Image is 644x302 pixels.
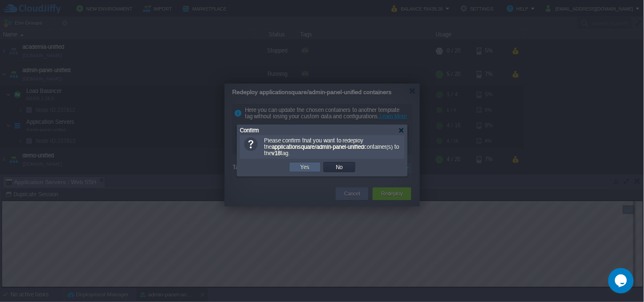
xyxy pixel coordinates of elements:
b: applicationsquare/admin-panel-unified [272,144,364,150]
span: Confirm [240,127,259,134]
button: No [334,163,346,171]
button: Yes [298,163,312,171]
b: v18 [272,150,281,157]
iframe: chat widget [608,268,636,294]
span: Please confirm that you want to redeploy the container(s) to the tag. [264,137,399,157]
